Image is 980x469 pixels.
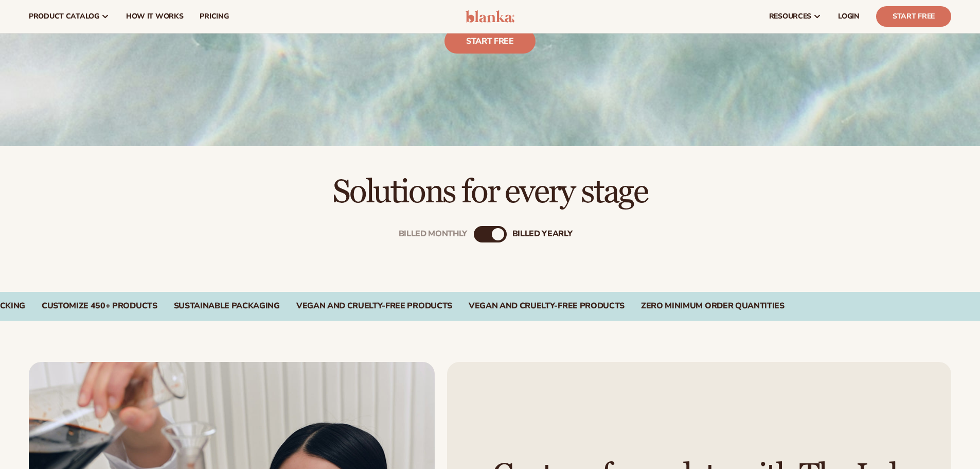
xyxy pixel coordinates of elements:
div: billed Yearly [512,229,573,239]
span: resources [769,12,811,21]
img: logo [466,10,514,23]
span: pricing [200,12,228,21]
a: Start free [444,29,536,54]
a: Start Free [876,6,951,27]
span: product catalog [29,12,99,21]
span: How It Works [126,12,184,21]
div: Zero Minimum Order QuantitieS [641,301,785,311]
div: CUSTOMIZE 450+ PRODUCTS [42,301,157,311]
span: LOGIN [838,12,860,21]
h2: Solutions for every stage [29,175,951,210]
div: SUSTAINABLE PACKAGING [174,301,280,311]
div: Vegan and Cruelty-Free Products [469,301,625,311]
div: Billed Monthly [399,229,468,239]
div: VEGAN AND CRUELTY-FREE PRODUCTS [296,301,452,311]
